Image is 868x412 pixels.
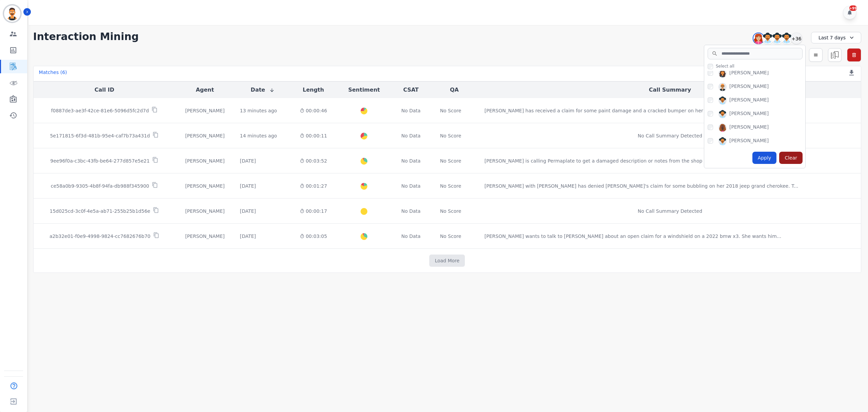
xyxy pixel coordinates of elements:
[4,5,20,22] img: Bordered avatar
[485,208,855,214] div: No Call Summary Detected
[296,208,331,214] div: 00:00:17
[485,132,855,139] div: No Call Summary Detected
[752,152,777,164] div: Apply
[51,107,149,114] p: f0887de3-ae3f-42ce-81e6-5096d5fc2d7d
[95,86,114,94] button: Call ID
[50,233,151,240] p: a2b32e01-f0e9-4998-9824-cc7682676b70
[296,157,331,164] div: 00:03:52
[33,31,139,43] h1: Interaction Mining
[440,107,461,114] div: No Score
[181,208,229,214] div: [PERSON_NAME]
[398,132,424,139] div: No Data
[729,83,769,91] div: [PERSON_NAME]
[440,233,461,240] div: No Score
[50,208,150,214] p: 15d025cd-3c0f-4e5a-ab71-255b25b1d56e
[398,208,424,214] div: No Data
[485,157,754,164] div: [PERSON_NAME] is calling Permaplate to get a damaged description or notes from the shop regarding...
[729,124,769,132] div: [PERSON_NAME]
[296,233,331,240] div: 00:03:05
[729,69,769,77] div: [PERSON_NAME]
[240,208,256,214] div: [DATE]
[296,132,331,139] div: 00:00:11
[440,132,461,139] div: No Score
[196,86,214,94] button: Agent
[791,33,802,44] div: +36
[440,157,461,164] div: No Score
[303,86,324,94] button: Length
[485,233,781,240] div: [PERSON_NAME] wants to talk to [PERSON_NAME] about an open claim for a windshield on a 2022 bmw x...
[649,86,691,94] button: Call Summary
[811,32,861,43] div: Last 7 days
[240,132,277,139] div: 14 minutes ago
[440,208,461,214] div: No Score
[50,132,150,139] p: 5e171815-6f3d-481b-95e4-caf7b73a431d
[296,107,331,114] div: 00:00:46
[450,86,459,94] button: QA
[398,107,424,114] div: No Data
[240,233,256,240] div: [DATE]
[403,86,419,94] button: CSAT
[398,233,424,240] div: No Data
[50,157,150,164] p: 9ee96f0a-c3bc-43fb-be64-277d857e5e21
[181,183,229,189] div: [PERSON_NAME]
[485,107,763,114] div: [PERSON_NAME] has received a claim for some paint damage and a cracked bumper on her 2025 hyundai...
[429,255,465,267] button: Load More
[729,137,769,145] div: [PERSON_NAME]
[181,157,229,164] div: [PERSON_NAME]
[296,183,331,189] div: 00:01:27
[240,107,277,114] div: 13 minutes ago
[779,152,803,164] div: Clear
[181,107,229,114] div: [PERSON_NAME]
[729,96,769,105] div: [PERSON_NAME]
[51,183,149,189] p: ce58a0b9-9305-4b8f-94fa-db988f345900
[181,233,229,240] div: [PERSON_NAME]
[485,183,798,189] div: [PERSON_NAME] with [PERSON_NAME] has denied [PERSON_NAME]'s claim for some bubbling on her 2018 j...
[240,157,256,164] div: [DATE]
[849,5,857,11] div: +99
[348,86,380,94] button: Sentiment
[729,110,769,118] div: [PERSON_NAME]
[39,69,67,78] div: Matches ( 6 )
[181,132,229,139] div: [PERSON_NAME]
[251,86,275,94] button: Date
[398,183,424,189] div: No Data
[716,63,734,69] span: Select all
[440,183,461,189] div: No Score
[240,183,256,189] div: [DATE]
[398,157,424,164] div: No Data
